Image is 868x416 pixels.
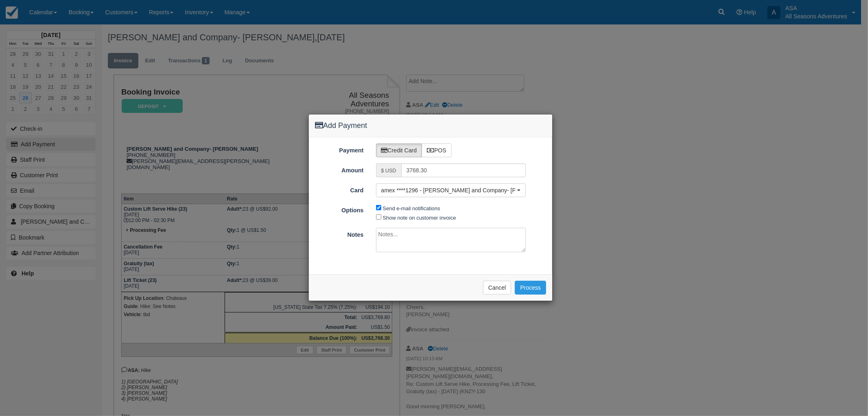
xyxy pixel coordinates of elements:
label: Amount [309,163,370,175]
button: Cancel [483,281,512,295]
label: Options [309,203,370,215]
label: Payment [309,143,370,155]
label: Send e-mail notifications [383,205,440,211]
input: Valid amount required. [401,163,526,177]
label: POS [422,143,452,157]
small: $ USD [381,168,396,174]
button: Process [515,281,546,295]
label: Notes [309,228,370,239]
h4: Add Payment [315,121,546,131]
label: Credit Card [376,143,422,157]
button: amex ****1296 - [PERSON_NAME] and Company- [PERSON_NAME] [376,183,526,197]
label: Card [309,183,370,195]
span: amex ****1296 - [PERSON_NAME] and Company- [PERSON_NAME] [381,186,516,194]
label: Show note on customer invoice [383,215,456,221]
